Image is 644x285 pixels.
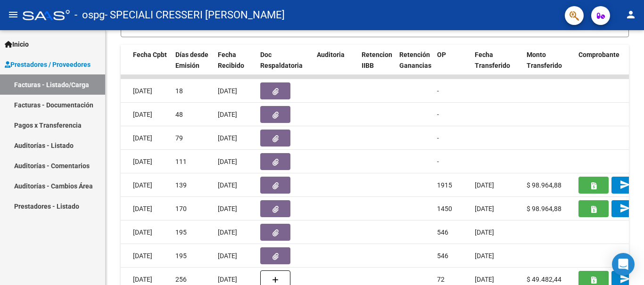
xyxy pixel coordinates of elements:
[218,134,237,142] span: [DATE]
[471,45,523,86] datatable-header-cell: Fecha Transferido
[437,51,446,58] span: OP
[362,51,392,69] span: Retencion IIBB
[175,51,208,69] span: Días desde Emisión
[437,181,452,189] span: 1915
[523,45,575,86] datatable-header-cell: Monto Transferido
[133,111,152,118] span: [DATE]
[133,51,167,58] span: Fecha Cpbt
[214,45,256,86] datatable-header-cell: Fecha Recibido
[475,276,494,283] span: [DATE]
[175,181,187,189] span: 139
[619,273,631,285] mat-icon: send
[437,87,439,95] span: -
[105,5,285,25] span: - SPECIALI CRESSERI [PERSON_NAME]
[218,205,237,212] span: [DATE]
[437,205,452,212] span: 1450
[475,252,494,260] span: [DATE]
[437,276,445,283] span: 72
[527,181,561,189] span: $ 98.964,88
[175,276,187,283] span: 256
[527,51,562,69] span: Monto Transferido
[475,181,494,189] span: [DATE]
[133,228,152,236] span: [DATE]
[133,158,152,165] span: [DATE]
[475,228,494,236] span: [DATE]
[175,252,187,260] span: 195
[175,158,187,165] span: 111
[129,45,172,86] datatable-header-cell: Fecha Cpbt
[175,134,183,142] span: 79
[437,228,448,236] span: 546
[5,59,91,70] span: Prestadores / Proveedores
[175,205,187,212] span: 170
[437,252,448,260] span: 546
[74,5,105,25] span: - ospg
[133,205,152,212] span: [DATE]
[218,252,237,260] span: [DATE]
[578,51,619,58] span: Comprobante
[475,205,494,212] span: [DATE]
[133,134,152,142] span: [DATE]
[313,45,358,86] datatable-header-cell: Auditoria
[175,87,183,95] span: 18
[133,87,152,95] span: [DATE]
[619,203,631,214] mat-icon: send
[218,51,244,69] span: Fecha Recibido
[625,9,636,20] mat-icon: person
[133,252,152,260] span: [DATE]
[5,39,29,49] span: Inicio
[218,181,237,189] span: [DATE]
[175,111,183,118] span: 48
[133,181,152,189] span: [DATE]
[218,276,237,283] span: [DATE]
[475,51,510,69] span: Fecha Transferido
[218,158,237,165] span: [DATE]
[619,179,631,190] mat-icon: send
[527,276,561,283] span: $ 49.482,44
[399,51,431,69] span: Retención Ganancias
[437,111,439,118] span: -
[8,9,19,20] mat-icon: menu
[133,276,152,283] span: [DATE]
[358,45,396,86] datatable-header-cell: Retencion IIBB
[437,134,439,142] span: -
[256,45,313,86] datatable-header-cell: Doc Respaldatoria
[437,158,439,165] span: -
[172,45,214,86] datatable-header-cell: Días desde Emisión
[260,51,303,69] span: Doc Respaldatoria
[612,253,635,276] div: Open Intercom Messenger
[218,111,237,118] span: [DATE]
[396,45,433,86] datatable-header-cell: Retención Ganancias
[218,228,237,236] span: [DATE]
[218,87,237,95] span: [DATE]
[317,51,345,58] span: Auditoria
[433,45,471,86] datatable-header-cell: OP
[175,228,187,236] span: 195
[527,205,561,212] span: $ 98.964,88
